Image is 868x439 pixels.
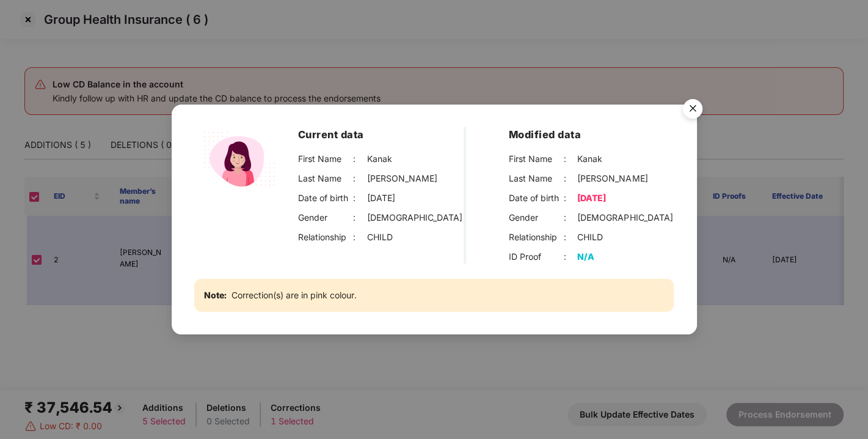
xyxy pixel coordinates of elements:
div: [PERSON_NAME] [367,172,437,185]
h3: Current data [298,127,464,143]
div: [PERSON_NAME] [577,172,647,185]
div: CHILD [577,231,603,244]
div: Date of birth [298,191,353,205]
div: : [353,231,367,244]
div: [DEMOGRAPHIC_DATA] [367,211,462,224]
div: Kanak [367,152,392,166]
div: : [564,211,578,224]
div: First Name [509,152,564,166]
div: Gender [509,211,564,224]
div: N/A [577,250,594,264]
div: [DATE] [367,191,395,205]
div: : [564,191,578,205]
div: Relationship [298,231,353,244]
img: svg+xml;base64,PHN2ZyB4bWxucz0iaHR0cDovL3d3dy53My5vcmcvMjAwMC9zdmciIHdpZHRoPSI1NiIgaGVpZ2h0PSI1Ni... [676,94,710,128]
div: [DEMOGRAPHIC_DATA] [577,211,673,224]
div: [DATE] [577,191,606,205]
div: : [353,211,367,224]
div: Last Name [298,172,353,185]
div: : [564,231,578,244]
h3: Modified data [509,127,674,143]
div: Kanak [577,152,602,166]
b: Note: [204,289,227,302]
div: Correction(s) are in pink colour. [194,279,674,312]
div: : [564,250,578,264]
div: : [353,152,367,166]
div: Date of birth [509,191,564,205]
div: First Name [298,152,353,166]
div: : [564,172,578,185]
div: : [353,191,367,205]
img: svg+xml;base64,PHN2ZyB4bWxucz0iaHR0cDovL3d3dy53My5vcmcvMjAwMC9zdmciIHdpZHRoPSIyMjQiIGhlaWdodD0iMT... [194,127,286,191]
div: Gender [298,211,353,224]
div: Relationship [509,231,564,244]
div: : [564,152,578,166]
div: CHILD [367,231,393,244]
div: Last Name [509,172,564,185]
div: : [353,172,367,185]
button: Close [676,93,709,126]
div: ID Proof [509,250,564,264]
